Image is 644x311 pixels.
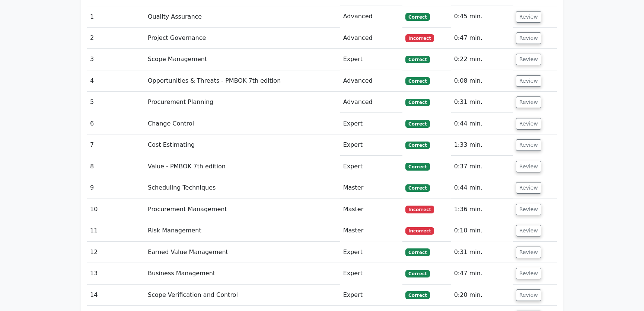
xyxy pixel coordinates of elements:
button: Review [516,96,541,108]
td: 6 [87,113,145,134]
button: Review [516,268,541,279]
span: Correct [405,270,430,277]
button: Review [516,75,541,87]
td: Risk Management [145,220,340,241]
td: Master [340,220,403,241]
span: Correct [405,120,430,127]
button: Review [516,161,541,172]
td: 0:37 min. [451,156,513,177]
td: 2 [87,28,145,49]
td: 0:47 min. [451,28,513,49]
td: 1:36 min. [451,199,513,220]
td: Expert [340,285,403,306]
td: Advanced [340,28,403,49]
td: 0:44 min. [451,113,513,134]
span: Correct [405,99,430,106]
td: Master [340,177,403,199]
td: Expert [340,49,403,70]
span: Correct [405,77,430,85]
span: Incorrect [405,206,434,213]
td: 0:31 min. [451,242,513,263]
td: 10 [87,199,145,220]
span: Correct [405,56,430,63]
td: Master [340,199,403,220]
span: Correct [405,163,430,170]
button: Review [516,182,541,194]
span: Incorrect [405,227,434,235]
button: Review [516,54,541,65]
td: Business Management [145,263,340,284]
td: Advanced [340,92,403,113]
td: Advanced [340,6,403,27]
td: 0:20 min. [451,285,513,306]
span: Correct [405,248,430,256]
button: Review [516,247,541,258]
td: Expert [340,263,403,284]
td: 3 [87,49,145,70]
td: Procurement Management [145,199,340,220]
td: 1:33 min. [451,134,513,156]
td: Scope Management [145,49,340,70]
td: Quality Assurance [145,6,340,27]
td: 0:47 min. [451,263,513,284]
td: 4 [87,70,145,92]
td: 0:08 min. [451,70,513,92]
td: 0:45 min. [451,6,513,27]
span: Incorrect [405,34,434,42]
td: Earned Value Management [145,242,340,263]
td: Advanced [340,70,403,92]
button: Review [516,289,541,301]
td: Expert [340,134,403,156]
td: Value - PMBOK 7th edition [145,156,340,177]
td: 0:31 min. [451,92,513,113]
td: 12 [87,242,145,263]
span: Correct [405,142,430,149]
td: 11 [87,220,145,241]
td: Expert [340,242,403,263]
td: Opportunities & Threats - PMBOK 7th edition [145,70,340,92]
button: Review [516,204,541,215]
td: 1 [87,6,145,27]
td: 13 [87,263,145,284]
button: Review [516,225,541,237]
button: Review [516,139,541,151]
td: 14 [87,285,145,306]
td: 0:10 min. [451,220,513,241]
button: Review [516,118,541,130]
td: 9 [87,177,145,199]
td: Project Governance [145,28,340,49]
button: Review [516,11,541,23]
button: Review [516,32,541,44]
span: Correct [405,291,430,299]
td: 7 [87,134,145,156]
td: 0:22 min. [451,49,513,70]
td: Expert [340,113,403,134]
td: Scope Verification and Control [145,285,340,306]
span: Correct [405,13,430,20]
td: 0:44 min. [451,177,513,199]
td: Cost Estimating [145,134,340,156]
td: Change Control [145,113,340,134]
td: Procurement Planning [145,92,340,113]
td: 8 [87,156,145,177]
td: 5 [87,92,145,113]
td: Scheduling Techniques [145,177,340,199]
td: Expert [340,156,403,177]
span: Correct [405,184,430,192]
